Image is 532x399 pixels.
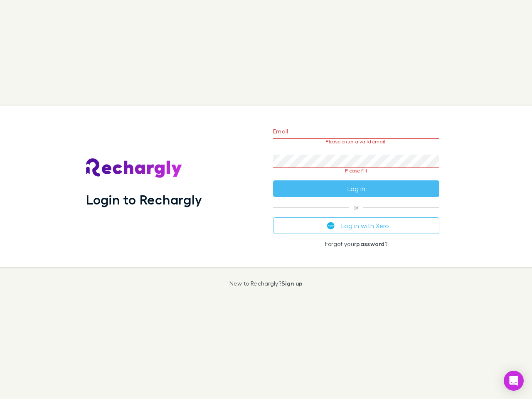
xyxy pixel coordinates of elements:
img: Rechargly's Logo [86,158,182,178]
a: password [356,240,384,247]
button: Log in [273,180,439,197]
a: Sign up [281,280,303,287]
p: Forgot your ? [273,241,439,247]
p: New to Rechargly? [229,280,303,287]
img: Xero's logo [327,222,335,229]
div: Open Intercom Messenger [504,371,524,391]
h1: Login to Rechargly [86,192,202,207]
p: Please enter a valid email. [273,139,439,145]
span: or [273,207,439,207]
p: Please fill [273,168,439,174]
button: Log in with Xero [273,217,439,234]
